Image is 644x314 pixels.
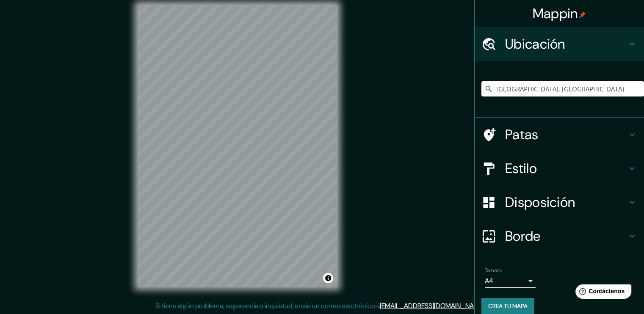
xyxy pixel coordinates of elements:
[323,273,333,283] button: Activar o desactivar atribución
[138,5,337,287] canvas: Mapa
[569,281,635,305] iframe: Lanzador de widgets de ayuda
[505,227,541,245] font: Borde
[505,160,537,177] font: Estilo
[579,11,586,18] img: pin-icon.png
[475,219,644,253] div: Borde
[481,298,534,314] button: Crea tu mapa
[481,81,644,96] input: Elige tu ciudad o zona
[505,193,575,211] font: Disposición
[485,276,493,285] font: A4
[505,126,539,143] font: Patas
[485,267,502,274] font: Tamaño
[475,118,644,151] div: Patas
[505,35,565,53] font: Ubicación
[475,27,644,61] div: Ubicación
[155,301,380,310] font: Si tiene algún problema, sugerencia o inquietud, envíe un correo electrónico a
[485,274,536,288] div: A4
[475,151,644,185] div: Estilo
[475,185,644,219] div: Disposición
[488,302,528,310] font: Crea tu mapa
[533,5,578,22] font: Mappin
[380,301,484,310] a: [EMAIL_ADDRESS][DOMAIN_NAME]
